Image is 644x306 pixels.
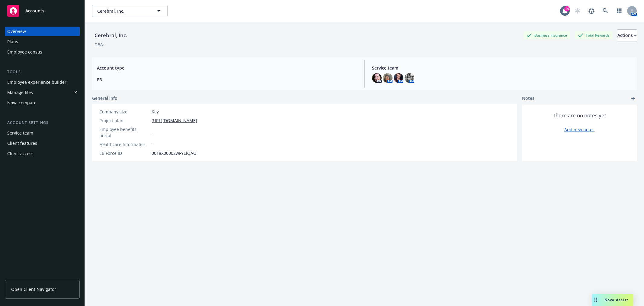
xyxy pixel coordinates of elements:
div: Healthcare Informatics [99,141,149,148]
div: EB Force ID [99,150,149,156]
div: 14 [564,6,570,11]
div: Total Rewards [575,31,613,39]
a: Service team [5,128,80,138]
div: Nova compare [7,98,37,108]
a: Employee census [5,47,80,57]
div: Company size [99,109,149,115]
img: photo [372,73,382,83]
a: Start snowing [572,5,584,17]
div: Employee census [7,47,42,57]
div: Manage files [7,88,33,97]
div: Cerebral, Inc. [92,31,130,39]
a: Plans [5,37,80,47]
span: EB [97,76,357,83]
a: Accounts [5,2,80,19]
div: Client access [7,149,34,158]
div: Client features [7,138,37,148]
div: Business Insurance [524,31,570,39]
div: Overview [7,27,26,36]
span: General info [92,95,117,101]
button: Nova Assist [592,294,633,306]
div: Employee benefits portal [99,126,149,139]
span: Accounts [25,8,44,13]
a: Client access [5,149,80,158]
div: Drag to move [592,294,600,306]
img: photo [405,73,414,83]
a: Manage files [5,88,80,97]
div: Account settings [5,120,80,126]
a: add [630,95,637,102]
div: Employee experience builder [7,77,66,87]
div: Tools [5,69,80,75]
img: photo [394,73,403,83]
span: - [152,129,153,136]
a: Client features [5,138,80,148]
a: Switch app [613,5,625,17]
button: Cerebral, Inc. [92,5,168,17]
span: Account type [97,65,357,71]
div: DBA: - [95,41,106,48]
span: There are no notes yet [553,112,606,119]
span: Service team [372,65,632,71]
a: Report a Bug [585,5,598,17]
span: Cerebral, Inc. [97,8,149,14]
a: Search [599,5,611,17]
img: photo [383,73,392,83]
span: Key [152,109,159,115]
a: [URL][DOMAIN_NAME] [152,117,197,124]
span: - [152,141,153,148]
span: Nova Assist [604,297,628,302]
div: Project plan [99,117,149,124]
span: Notes [522,95,534,102]
div: Plans [7,37,18,47]
a: Add new notes [564,126,594,133]
a: Employee experience builder [5,77,80,87]
button: Actions [617,29,637,41]
a: Overview [5,27,80,36]
a: Nova compare [5,98,80,108]
span: 0018X00002wFYEiQAO [152,150,197,156]
span: Open Client Navigator [11,286,56,292]
div: Service team [7,128,33,138]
